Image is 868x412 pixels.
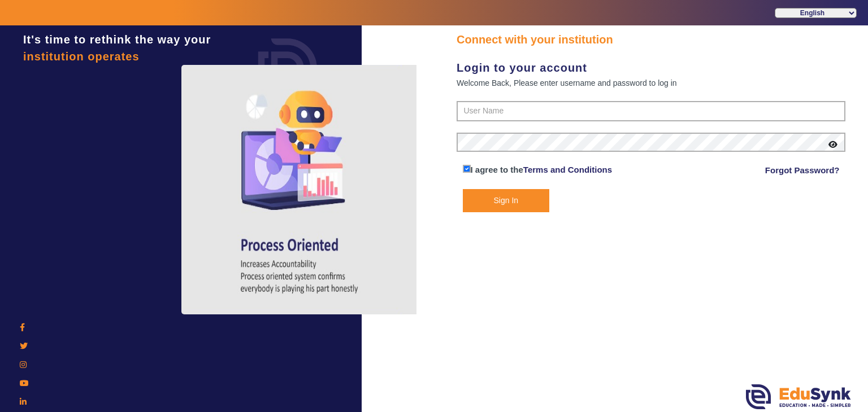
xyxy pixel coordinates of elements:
[457,31,845,48] div: Connect with your institution
[463,189,550,212] button: Sign In
[457,59,845,76] div: Login to your account
[245,25,330,110] img: login.png
[181,65,419,314] img: login4.png
[765,164,840,177] a: Forgot Password?
[23,50,140,63] span: institution operates
[523,165,612,174] a: Terms and Conditions
[457,76,845,90] div: Welcome Back, Please enter username and password to log in
[23,33,211,46] span: It's time to rethink the way your
[471,165,523,174] span: I agree to the
[457,101,845,121] input: User Name
[746,384,851,409] img: edusynk.png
